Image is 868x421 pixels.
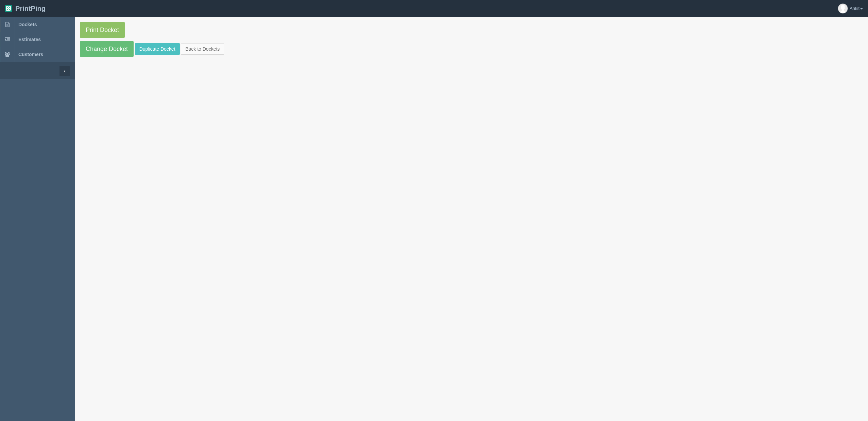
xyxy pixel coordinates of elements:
a: Duplicate Docket [135,43,180,55]
span: Estimates [18,37,41,42]
span: Dockets [18,22,37,27]
img: logo-3e63b451c926e2ac314895c53de4908e5d424f24456219fb08d385ab2e579770.png [5,5,12,12]
a: Back to Dockets [181,43,224,55]
img: avatar_default-7531ab5dedf162e01f1e0bb0964e6a185e93c5c22dfe317fb01d7f8cd2b1632c.jpg [838,4,848,13]
a: Print Docket [80,22,125,38]
span: Customers [18,52,43,57]
a: Change Docket [80,41,134,57]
